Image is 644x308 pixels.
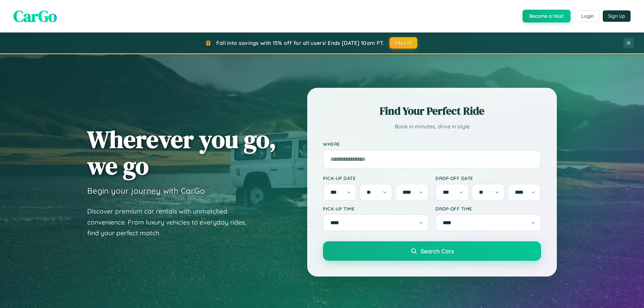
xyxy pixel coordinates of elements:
label: Drop-off Time [435,206,541,211]
label: Where [323,141,541,147]
h2: Find Your Perfect Ride [323,104,541,118]
p: Book in minutes, drive in style [323,122,541,131]
h3: Begin your journey with CarGo [87,186,205,196]
button: Search Cars [323,241,541,261]
p: Discover premium car rentals with unmatched convenience. From luxury vehicles to everyday rides, ... [87,206,255,239]
label: Pick-up Date [323,175,429,181]
button: Sign Up [603,10,631,22]
span: Search Cars [421,247,454,255]
label: Pick-up Time [323,206,429,211]
h1: Wherever you go, we go [87,126,276,179]
label: Drop-off Date [435,175,541,181]
span: CarGo [13,5,57,27]
span: Fall into savings with 15% off for all users! Ends [DATE] 10am PT. [216,40,384,46]
button: FALL15 [389,37,418,49]
button: Login [576,10,599,22]
button: Become a Host [523,10,571,22]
